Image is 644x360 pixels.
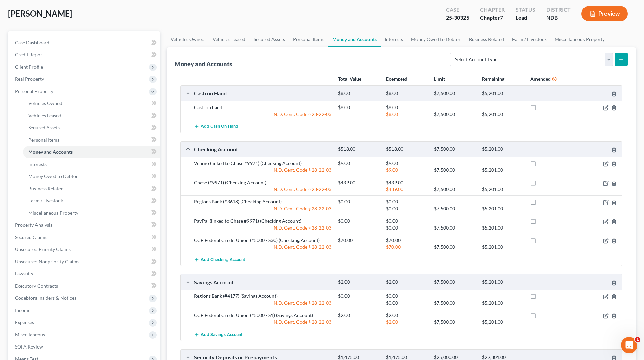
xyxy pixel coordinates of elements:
div: $0.00 [383,198,431,205]
div: $2.00 [335,312,383,319]
div: Status [516,6,535,14]
span: 7 [500,14,503,21]
a: Miscellaneous Property [551,31,609,47]
div: $0.00 [383,299,431,306]
div: $7,500.00 [431,279,479,285]
span: Unsecured Nonpriority Claims [15,259,79,264]
div: $7,500.00 [431,319,479,326]
div: District [546,6,571,14]
div: $0.00 [383,293,431,299]
span: Income [15,307,30,313]
div: Cash on hand [191,104,335,111]
a: Secured Assets [23,122,160,134]
div: $8.00 [335,90,383,97]
span: Money and Accounts [28,149,73,155]
a: Vehicles Owned [23,97,160,110]
span: Personal Property [15,88,53,94]
a: Executory Contracts [9,280,160,292]
div: Regions Bank (#3618) (Checking Account) [191,198,335,205]
span: Unsecured Priority Claims [15,246,71,252]
a: Unsecured Nonpriority Claims [9,256,160,268]
div: $7,500.00 [431,224,479,231]
strong: Total Value [338,76,361,82]
div: $8.00 [383,104,431,111]
div: $7,500.00 [431,167,479,173]
div: CCE Federal Credit Union (#5000 - S1) (Savings Account) [191,312,335,319]
div: Regions Bank (#4177) (Savings Account) [191,293,335,299]
strong: Amended [530,76,551,82]
div: Chapter [480,14,505,22]
div: $70.00 [383,244,431,250]
div: N.D. Cent. Code § 28-22-03 [191,319,335,326]
strong: Remaining [482,76,504,82]
span: Miscellaneous Property [28,210,78,216]
div: $9.00 [383,160,431,167]
div: $8.00 [335,104,383,111]
strong: Limit [434,76,445,82]
span: Credit Report [15,52,44,57]
a: Secured Assets [249,31,289,47]
div: $0.00 [383,224,431,231]
div: Chase (#9971) (Checking Account) [191,179,335,186]
div: $8.00 [383,111,431,118]
div: N.D. Cent. Code § 28-22-03 [191,224,335,231]
a: Business Related [23,183,160,195]
span: Codebtors Insiders & Notices [15,295,76,301]
div: PayPal (linked to Chase #9971) (Checking Account) [191,218,335,224]
div: $439.00 [383,186,431,193]
strong: Exempted [386,76,407,82]
span: Property Analysis [15,222,52,228]
span: Money Owed to Debtor [28,173,78,179]
span: Personal Items [28,137,59,143]
span: SOFA Review [15,344,43,350]
div: $7,500.00 [431,299,479,306]
div: $2.00 [383,319,431,326]
a: Personal Items [23,134,160,146]
div: $5,201.00 [479,319,527,326]
a: Farm / Livestock [23,195,160,207]
span: [PERSON_NAME] [8,8,72,18]
div: $7,500.00 [431,111,479,118]
div: $5,201.00 [479,205,527,212]
span: Add Checking Account [201,257,245,262]
a: Vehicles Owned [167,31,209,47]
div: $5,201.00 [479,186,527,193]
a: Miscellaneous Property [23,207,160,219]
div: $5,201.00 [479,167,527,173]
div: N.D. Cent. Code § 28-22-03 [191,186,335,193]
div: $0.00 [383,218,431,224]
span: Case Dashboard [15,40,49,45]
div: N.D. Cent. Code § 28-22-03 [191,299,335,306]
div: Lead [516,14,535,22]
a: Farm / Livestock [508,31,551,47]
div: Venmo (linked to Chase #9971) (Checking Account) [191,160,335,167]
a: Credit Report [9,49,160,61]
div: $5,201.00 [479,244,527,250]
div: $5,201.00 [479,146,527,152]
div: $2.00 [335,279,383,285]
div: $9.00 [383,167,431,173]
a: Case Dashboard [9,37,160,49]
div: N.D. Cent. Code § 28-22-03 [191,205,335,212]
div: $5,201.00 [479,299,527,306]
div: $7,500.00 [431,186,479,193]
a: Money and Accounts [328,31,381,47]
div: Cash on Hand [191,90,335,97]
div: $518.00 [383,146,431,152]
a: Vehicles Leased [23,110,160,122]
span: Secured Claims [15,234,47,240]
span: Lawsuits [15,271,33,277]
div: Chapter [480,6,505,14]
span: Secured Assets [28,125,60,130]
a: Money Owed to Debtor [23,170,160,183]
div: $439.00 [383,179,431,186]
a: Lawsuits [9,268,160,280]
div: $518.00 [335,146,383,152]
a: Business Related [465,31,508,47]
div: N.D. Cent. Code § 28-22-03 [191,167,335,173]
div: $5,201.00 [479,224,527,231]
a: SOFA Review [9,341,160,353]
div: NDB [546,14,571,22]
div: CCE Federal Credit Union (#5000 - S30) (Checking Account) [191,237,335,244]
span: Vehicles Leased [28,113,61,118]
